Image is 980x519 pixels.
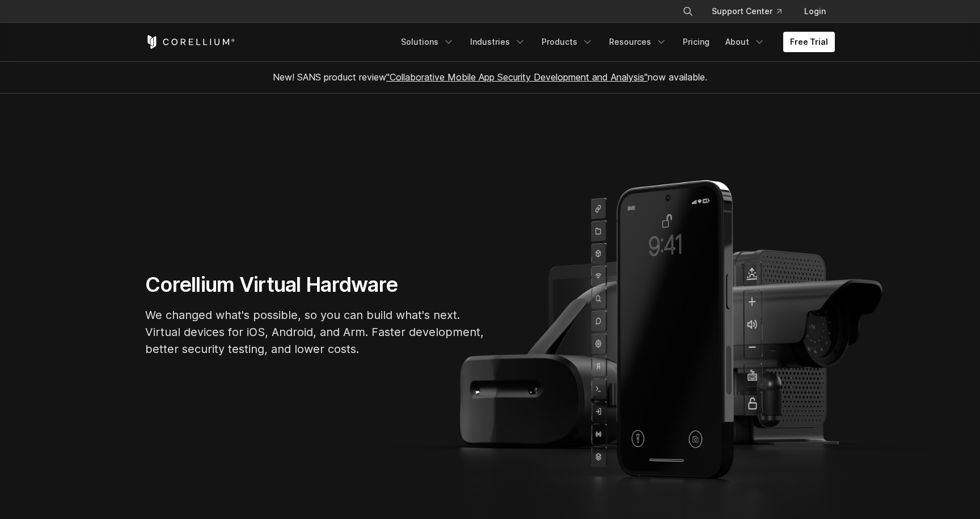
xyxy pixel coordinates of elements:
[602,32,674,52] a: Resources
[535,32,600,52] a: Products
[145,272,485,297] h1: Corellium Virtual Hardware
[795,1,835,22] a: Login
[703,1,791,22] a: Support Center
[394,32,461,52] a: Solutions
[463,32,533,52] a: Industries
[386,71,648,83] a: "Collaborative Mobile App Security Development and Analysis"
[273,71,707,83] span: New! SANS product review now available.
[783,32,835,52] a: Free Trial
[678,1,698,22] button: Search
[145,35,235,49] a: Corellium Home
[676,32,716,52] a: Pricing
[394,32,835,52] div: Navigation Menu
[145,307,485,358] p: We changed what's possible, so you can build what's next. Virtual devices for iOS, Android, and A...
[669,1,835,22] div: Navigation Menu
[719,32,772,52] a: About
